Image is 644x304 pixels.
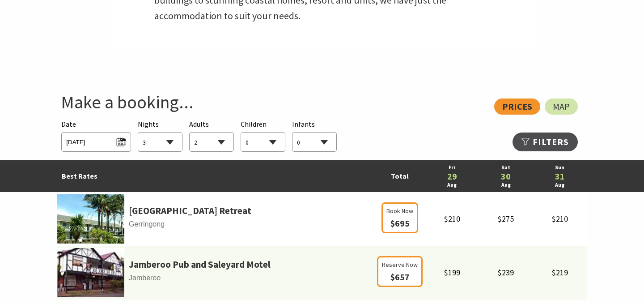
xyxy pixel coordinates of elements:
[429,181,475,189] a: Aug
[390,218,410,229] span: $695
[537,163,582,172] a: Sun
[57,272,375,284] span: Jamberoo
[429,163,475,172] a: Fri
[483,172,529,181] a: 30
[241,120,267,128] span: Children
[444,214,460,224] span: $210
[57,218,375,230] span: Gerringong
[377,273,423,282] a: Reserve Now $657
[552,267,568,278] span: $219
[129,257,271,272] a: Jamberoo Pub and Saleyard Motel
[444,267,460,278] span: $199
[498,267,514,278] span: $239
[292,120,315,128] span: Infants
[552,214,568,224] span: $210
[129,203,251,218] a: [GEOGRAPHIC_DATA] Retreat
[498,214,514,224] span: $275
[429,172,475,181] a: 29
[483,181,529,189] a: Aug
[375,160,425,192] td: Total
[537,181,582,189] a: Aug
[382,260,418,270] span: Reserve Now
[61,120,76,128] span: Date
[57,248,124,297] img: Footballa.jpg
[189,120,209,128] span: Adults
[537,172,582,181] a: 31
[553,103,570,110] span: Map
[386,206,413,216] span: Book Now
[381,219,418,228] a: Book Now $695
[483,163,529,172] a: Sat
[545,98,578,115] a: Map
[57,160,375,192] td: Best Rates
[57,194,124,244] img: parkridgea.jpg
[390,271,410,283] span: $657
[66,135,126,147] span: [DATE]
[138,119,182,152] div: Choose a number of nights
[61,119,131,152] div: Please choose your desired arrival date
[138,119,159,130] span: Nights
